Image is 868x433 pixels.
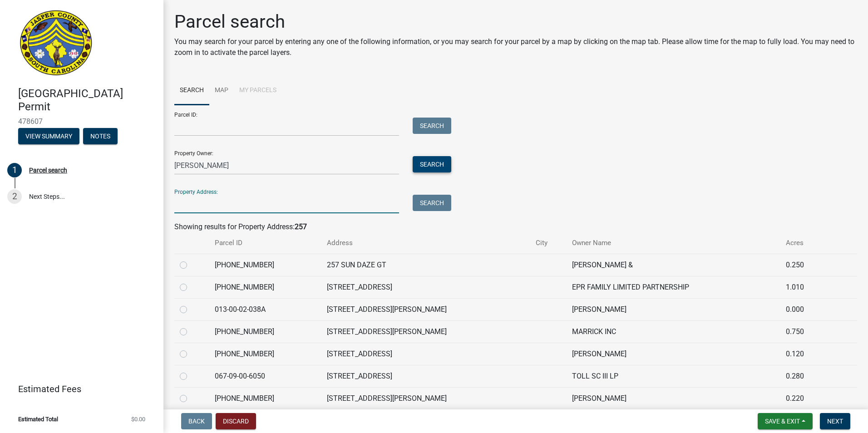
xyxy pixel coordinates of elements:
th: City [530,232,567,254]
img: Jasper County, South Carolina [18,10,94,78]
button: Notes [83,128,118,144]
td: [PHONE_NUMBER] [209,276,321,298]
p: You may search for your parcel by entering any one of the following information, or you may searc... [174,36,857,58]
a: Map [209,76,234,105]
button: Search [413,118,451,134]
td: [PERSON_NAME] & [567,254,780,276]
td: [PERSON_NAME] [567,387,780,409]
strong: 257 [295,222,307,231]
td: 1.010 [780,276,840,298]
button: Next [820,413,850,429]
span: Back [188,418,205,425]
td: 067-09-00-6050 [209,365,321,387]
div: 2 [7,189,22,204]
div: Showing results for Property Address: [174,221,857,232]
button: Back [181,413,212,429]
td: [PERSON_NAME] [567,298,780,320]
div: 1 [7,163,22,177]
td: TOLL SC III LP [567,365,780,387]
th: Address [321,232,530,254]
td: [PHONE_NUMBER] [209,343,321,365]
wm-modal-confirm: Notes [83,133,118,140]
td: [STREET_ADDRESS] [321,365,530,387]
td: [PHONE_NUMBER] [209,320,321,343]
td: [PERSON_NAME] [567,343,780,365]
td: [STREET_ADDRESS][PERSON_NAME] [321,298,530,320]
td: [STREET_ADDRESS] [321,276,530,298]
span: Save & Exit [765,418,800,425]
td: 0.250 [780,254,840,276]
h4: [GEOGRAPHIC_DATA] Permit [18,87,156,113]
button: Discard [216,413,256,429]
td: [STREET_ADDRESS][PERSON_NAME] [321,320,530,343]
span: Next [827,418,843,425]
span: Estimated Total [18,416,58,422]
td: [PHONE_NUMBER] [209,254,321,276]
div: Parcel search [29,167,67,173]
td: 0.120 [780,343,840,365]
button: Search [413,195,451,211]
td: 257 SUN DAZE GT [321,254,530,276]
button: Search [413,156,451,172]
th: Owner Name [567,232,780,254]
button: Save & Exit [758,413,813,429]
a: Estimated Fees [7,380,149,398]
wm-modal-confirm: Summary [18,133,79,140]
td: [PHONE_NUMBER] [209,387,321,409]
th: Parcel ID [209,232,321,254]
td: 013-00-02-038A [209,298,321,320]
td: [STREET_ADDRESS] [321,343,530,365]
span: 478607 [18,117,145,126]
button: View Summary [18,128,79,144]
a: Search [174,76,209,105]
span: $0.00 [131,416,145,422]
th: Acres [780,232,840,254]
td: 0.280 [780,365,840,387]
h1: Parcel search [174,11,857,33]
td: 0.000 [780,298,840,320]
td: EPR FAMILY LIMITED PARTNERSHIP [567,276,780,298]
td: 0.220 [780,387,840,409]
td: [STREET_ADDRESS][PERSON_NAME] [321,387,530,409]
td: 0.750 [780,320,840,343]
td: MARRICK INC [567,320,780,343]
